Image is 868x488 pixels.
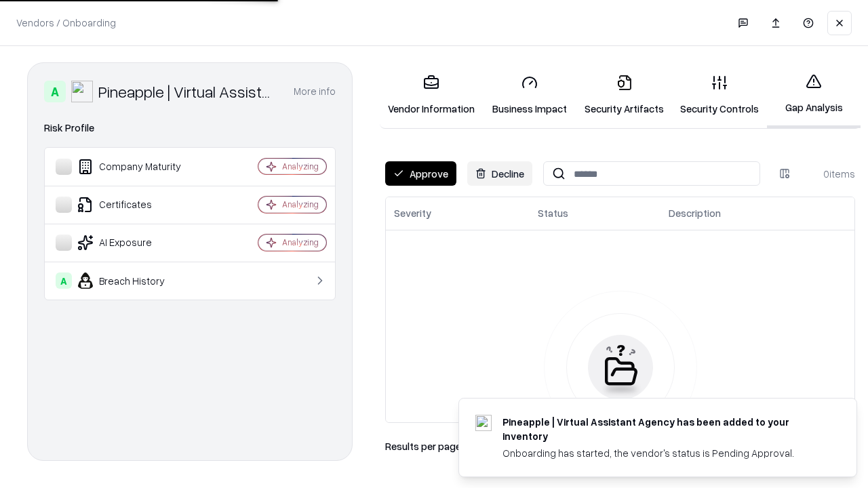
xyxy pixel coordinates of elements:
[467,161,532,186] button: Decline
[394,206,431,220] div: Severity
[669,206,721,220] div: Description
[56,159,218,175] div: Company Maturity
[44,81,66,102] div: A
[282,199,319,210] div: Analyzing
[56,235,218,251] div: AI Exposure
[502,446,824,460] div: Onboarding has started, the vendor's status is Pending Approval.
[282,237,319,248] div: Analyzing
[56,197,218,213] div: Certificates
[385,439,463,453] p: Results per page:
[385,161,456,186] button: Approve
[380,64,483,127] a: Vendor Information
[483,64,576,127] a: Business Impact
[282,161,319,172] div: Analyzing
[56,272,72,289] div: A
[475,415,492,431] img: trypineapple.com
[98,81,277,102] div: Pineapple | Virtual Assistant Agency
[801,167,855,181] div: 0 items
[767,62,861,128] a: Gap Analysis
[502,415,824,443] div: Pineapple | Virtual Assistant Agency has been added to your inventory
[294,79,336,104] button: More info
[16,16,116,30] p: Vendors / Onboarding
[71,81,93,102] img: Pineapple | Virtual Assistant Agency
[56,272,218,289] div: Breach History
[44,120,336,136] div: Risk Profile
[672,64,767,127] a: Security Controls
[538,206,568,220] div: Status
[576,64,672,127] a: Security Artifacts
